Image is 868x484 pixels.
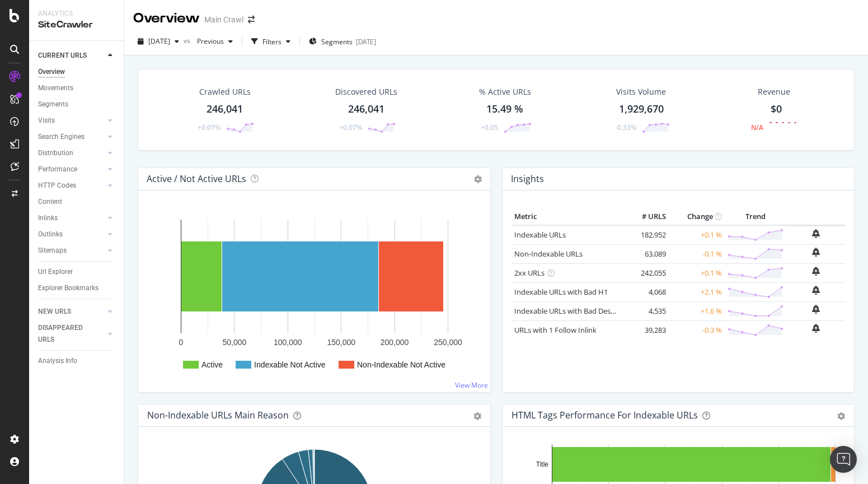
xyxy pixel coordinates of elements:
[751,123,763,132] div: N/A
[38,355,77,367] div: Analysis Info
[514,268,545,278] a: 2xx URLs
[193,36,224,46] span: Previous
[201,360,223,369] text: Active
[38,212,105,224] a: Inlinks
[38,282,116,294] a: Explorer Bookmarks
[339,123,362,132] div: +0.07%
[38,164,77,175] div: Performance
[481,123,498,132] div: +0.05
[514,230,566,240] a: Indexable URLs
[812,305,820,314] div: bell-plus
[38,266,116,278] a: Url Explorer
[38,82,73,94] div: Movements
[624,301,669,320] td: 4,535
[38,196,116,208] a: Content
[207,102,243,117] div: 246,041
[812,229,820,238] div: bell-plus
[38,322,105,346] a: DISAPPEARED URLS
[38,322,95,346] div: DISAPPEARED URLS
[486,102,523,117] div: 15.49 %
[38,66,65,78] div: Overview
[38,131,105,143] a: Search Engines
[147,171,246,187] h4: Active / Not Active URLs
[514,325,597,335] a: URLs with 1 Follow Inlink
[38,180,76,192] div: HTTP Codes
[38,306,71,318] div: NEW URLS
[348,102,384,117] div: 246,041
[812,324,820,333] div: bell-plus
[38,147,105,159] a: Distribution
[193,32,237,50] button: Previous
[812,267,820,276] div: bell-plus
[837,412,845,420] div: gear
[274,338,302,347] text: 100,000
[38,147,73,159] div: Distribution
[38,82,116,94] a: Movements
[204,14,243,25] div: Main Crawl
[133,9,200,28] div: Overview
[356,37,376,46] div: [DATE]
[38,229,63,240] div: Outlinks
[514,306,636,316] a: Indexable URLs with Bad Description
[335,86,397,97] div: Discovered URLs
[38,355,116,367] a: Analysis Info
[38,306,105,318] a: NEW URLS
[619,102,664,117] div: 1,929,670
[38,212,58,224] div: Inlinks
[669,225,725,245] td: +0.1 %
[624,244,669,263] td: 63,089
[616,86,666,97] div: Visits Volume
[304,32,381,50] button: Segments[DATE]
[434,338,462,347] text: 250,000
[321,37,353,46] span: Segments
[133,32,184,50] button: [DATE]
[179,338,184,347] text: 0
[624,320,669,339] td: 39,283
[222,338,246,347] text: 50,000
[812,248,820,257] div: bell-plus
[38,18,115,31] div: SiteCrawler
[357,360,445,369] text: Non-Indexable Not Active
[669,301,725,320] td: +1.6 %
[38,115,55,127] div: Visits
[624,263,669,282] td: 242,055
[512,208,625,225] th: Metric
[669,263,725,282] td: +0.1 %
[38,266,73,278] div: Url Explorer
[669,244,725,263] td: -0.1 %
[615,123,636,132] div: -0.33%
[198,123,220,132] div: +0.07%
[771,102,782,115] span: $0
[199,86,251,97] div: Crawled URLs
[514,287,608,297] a: Indexable URLs with Bad H1
[147,208,481,383] svg: A chart.
[624,282,669,301] td: 4,068
[38,115,105,127] a: Visits
[38,9,115,18] div: Analytics
[147,409,289,421] div: Non-Indexable URLs Main Reason
[38,99,116,110] a: Segments
[248,16,255,24] div: arrow-right-arrow-left
[725,208,786,225] th: Trend
[38,282,98,294] div: Explorer Bookmarks
[474,175,482,183] i: Options
[669,208,725,225] th: Change
[514,249,583,259] a: Non-Indexable URLs
[38,50,87,62] div: CURRENT URLS
[473,412,481,420] div: gear
[669,320,725,339] td: -0.3 %
[624,208,669,225] th: # URLS
[148,36,170,46] span: 2025 Oct. 8th
[262,37,281,46] div: Filters
[38,50,105,62] a: CURRENT URLS
[536,460,548,468] text: Title
[38,99,68,110] div: Segments
[812,286,820,295] div: bell-plus
[455,380,488,390] a: View More
[511,171,544,187] h4: Insights
[830,446,857,473] div: Open Intercom Messenger
[624,225,669,245] td: 182,952
[184,36,193,45] span: vs
[38,164,105,175] a: Performance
